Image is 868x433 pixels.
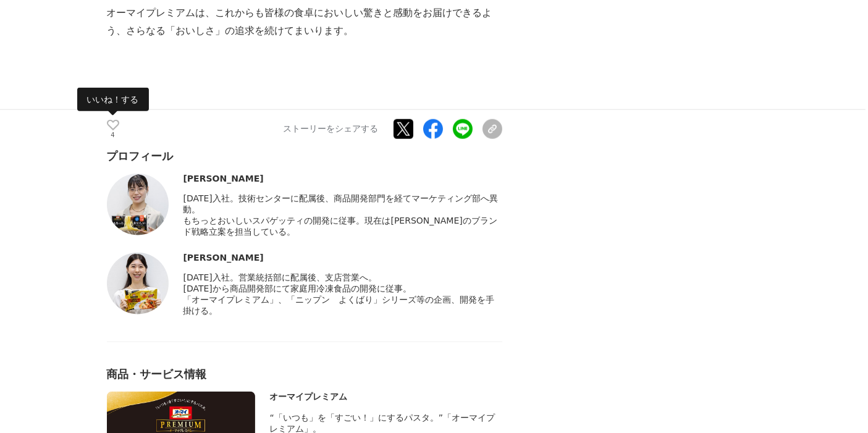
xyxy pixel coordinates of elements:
img: thumbnail_948d5df0-a366-11f0-9b70-31d2183d24e0.png [107,253,169,314]
span: [DATE]入社。技術センターに配属後、商品開発部門を経てマーケティング部へ異動。 [183,193,498,214]
div: プロフィール [107,149,502,164]
span: もちっとおいしいスパゲッティの開発に従事。現在は[PERSON_NAME]のブランド戦略立案を担当している。 [183,216,497,237]
div: オーマイプレミアム [270,392,502,403]
span: [DATE]入社。営業統括部に配属後、支店営業へ。 [183,272,377,282]
div: [PERSON_NAME] [183,253,502,263]
div: [PERSON_NAME] [183,174,502,183]
p: ストーリーをシェアする [284,124,379,135]
div: 商品・サービス情報 [107,367,502,382]
span: 「オーマイプレミアム」、「ニップン よくばり」シリーズ等の企画、開発を手掛ける。 [183,295,495,316]
span: いいね！する [77,88,149,111]
p: 4 [107,132,119,138]
span: [DATE]から商品開発部にて家庭用冷凍食品の開発に従事。 [183,284,411,293]
p: オーマイプレミアムは、これからも皆様の食卓においしい驚きと感動をお届けできるよう、さらなる「おいしさ」の追求を続けてまいります。 [107,4,502,40]
img: thumbnail_75b5de50-a366-11f0-a641-090e248a972f.png [107,174,169,235]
